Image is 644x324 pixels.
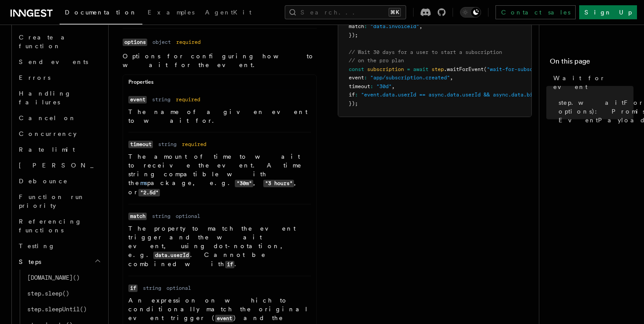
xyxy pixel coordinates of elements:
[579,5,637,19] a: Sign Up
[142,3,200,24] a: Examples
[392,83,395,89] span: ,
[15,238,103,254] a: Testing
[205,9,251,16] span: AgentKit
[349,23,364,29] span: match
[361,92,594,98] span: "event.data.userId == async.data.userId && async.data.billing_plan == 'pro'"
[367,66,404,72] span: subscription
[128,213,147,220] code: match
[364,23,367,29] span: :
[19,90,71,106] span: Handling failures
[27,290,69,297] span: step.sleep()
[123,78,316,89] div: Properties
[152,39,171,46] dd: object
[15,142,103,157] a: Rate limit
[143,285,161,292] dd: string
[389,8,401,17] kbd: ⌘K
[450,75,453,81] span: ,
[349,66,364,72] span: const
[15,85,103,110] a: Handling failures
[355,92,358,98] span: :
[19,34,71,50] span: Create a function
[370,83,373,89] span: :
[413,66,428,72] span: await
[15,173,103,189] a: Debounce
[15,126,103,142] a: Concurrency
[349,92,355,98] span: if
[444,66,484,72] span: .waitForEvent
[19,74,50,81] span: Errors
[215,315,234,322] code: event
[15,214,103,238] a: Referencing functions
[15,54,103,70] a: Send events
[15,157,103,173] a: [PERSON_NAME]
[200,3,257,24] a: AgentKit
[19,58,88,65] span: Send events
[15,70,103,85] a: Errors
[553,74,633,91] span: Wait for event
[19,114,76,121] span: Cancel on
[15,254,103,270] button: Steps
[349,83,370,89] span: timeout
[263,180,294,187] code: "3 hours"
[128,152,311,197] p: The amount of time to wait to receive the event. A time string compatible with the package, e.g. ...
[484,66,487,72] span: (
[370,23,419,29] span: "data.invoiceId"
[140,179,147,186] a: ms
[349,75,364,81] span: event
[349,49,502,55] span: // Wait 30 days for a user to start a subscription
[60,3,142,25] a: Documentation
[128,285,138,292] code: if
[128,224,311,269] p: The property to match the event trigger and the wait event, using dot-notation, e.g. . Cannot be ...
[128,107,311,125] p: The name of a given event to wait for.
[235,180,253,187] code: "30m"
[19,242,55,249] span: Testing
[19,193,85,209] span: Function run priority
[550,56,633,70] h4: On this page
[128,96,147,103] code: event
[15,257,41,266] span: Steps
[152,96,170,103] dd: string
[19,146,75,153] span: Rate limit
[349,57,404,64] span: // on the pro plan
[225,261,234,268] code: if
[158,141,177,148] dd: string
[128,141,153,148] code: timeout
[432,66,444,72] span: step
[27,274,80,281] span: [DOMAIN_NAME]()
[148,9,195,16] span: Examples
[460,7,481,18] button: Toggle dark mode
[407,66,410,72] span: =
[153,252,190,259] code: data.userId
[15,189,103,214] a: Function run priority
[19,130,77,137] span: Concurrency
[152,213,170,220] dd: string
[349,32,358,38] span: });
[285,5,406,19] button: Search...⌘K
[15,29,103,54] a: Create a function
[550,70,633,95] a: Wait for event
[138,189,160,196] code: "2.5d"
[495,5,576,19] a: Contact sales
[19,162,147,169] span: [PERSON_NAME]
[24,285,103,301] a: step.sleep()
[123,52,317,69] p: Options for configuring how to wait for the event.
[19,178,68,185] span: Debounce
[182,141,206,148] dd: required
[24,270,103,285] a: [DOMAIN_NAME]()
[27,306,87,313] span: step.sleepUntil()
[24,301,103,317] a: step.sleepUntil()
[370,75,450,81] span: "app/subscription.created"
[123,39,147,46] code: options
[376,83,392,89] span: "30d"
[15,110,103,126] a: Cancel on
[176,39,201,46] dd: required
[364,75,367,81] span: :
[176,213,200,220] dd: optional
[419,23,422,29] span: ,
[65,9,137,16] span: Documentation
[176,96,200,103] dd: required
[19,218,82,234] span: Referencing functions
[555,95,633,128] a: step.waitForEvent(id, options): Promise<null | EventPayload>
[349,100,358,107] span: });
[487,66,557,72] span: "wait-for-subscription"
